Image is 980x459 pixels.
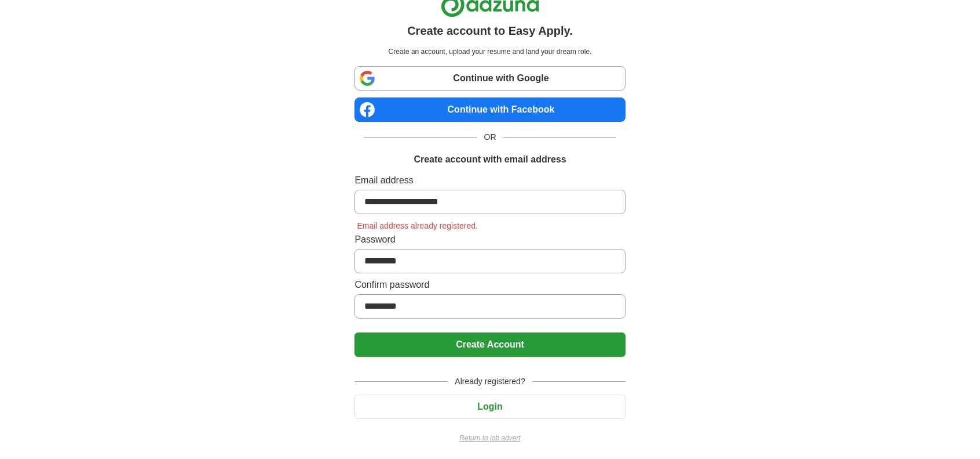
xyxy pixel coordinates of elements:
a: Return to job advert [354,433,625,443]
label: Email address [354,174,625,187]
span: Already registered? [448,375,532,388]
h1: Create account to Easy Apply. [407,22,573,39]
button: Login [354,395,625,419]
a: Continue with Google [354,66,625,91]
label: Confirm password [354,278,625,292]
a: Continue with Facebook [354,97,625,122]
label: Password [354,233,625,247]
span: Email address already registered. [354,221,480,230]
p: Create an account, upload your resume and land your dream role. [357,46,623,57]
h1: Create account with email address [414,153,566,167]
span: OR [477,131,503,143]
a: Login [354,402,625,411]
button: Create Account [354,332,625,357]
